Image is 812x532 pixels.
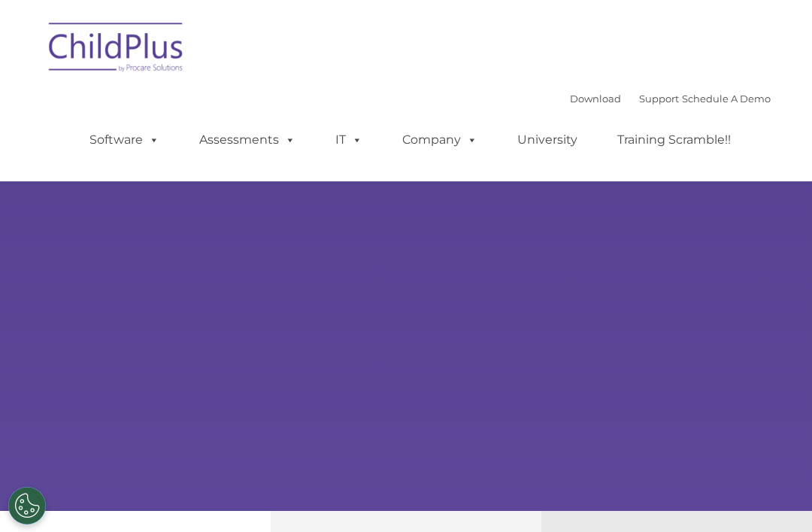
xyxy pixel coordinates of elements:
[570,93,771,105] font: |
[74,125,174,155] a: Software
[502,125,592,155] a: University
[184,125,311,155] a: Assessments
[387,125,492,155] a: Company
[602,125,746,155] a: Training Scramble!!
[682,93,771,105] a: Schedule A Demo
[41,12,192,87] img: ChildPlus by Procare Solutions
[8,487,46,524] button: Cookies Settings
[320,125,377,155] a: IT
[639,93,679,105] a: Support
[570,93,621,105] a: Download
